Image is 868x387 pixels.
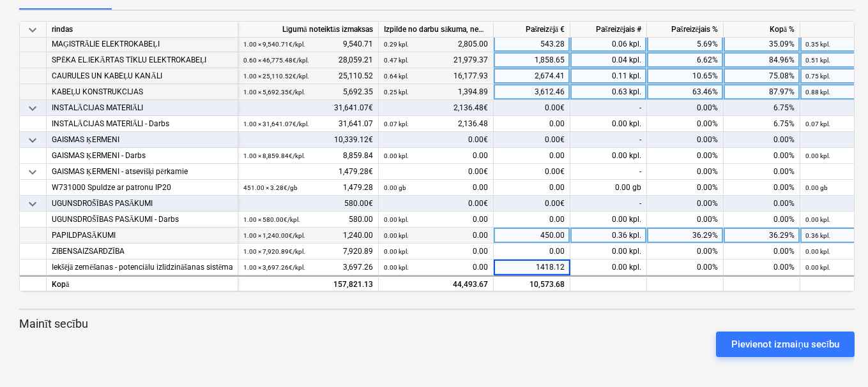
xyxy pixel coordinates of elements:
[494,196,570,212] div: 0.00€
[47,275,238,291] div: Kopā
[647,196,724,212] div: 0.00%
[570,244,647,259] div: 0.00 kpl.
[724,164,800,180] div: 0.00%
[243,259,373,275] div: 3,697.26
[724,180,800,196] div: 0.00%
[724,52,800,68] div: 84.96%
[52,228,232,244] div: PAPILDPASĀKUMI
[238,164,379,180] div: 1,479.28€
[724,244,800,259] div: 0.00%
[724,132,800,148] div: 0.00%
[647,244,724,259] div: 0.00%
[243,89,305,96] small: 1.00 × 5,692.35€ / kpl.
[25,101,40,116] span: keyboard_arrow_down
[52,196,232,212] div: UGUNSDROŠĪBAS PASĀKUMI
[243,36,373,52] div: 9,540.71
[25,133,40,148] span: keyboard_arrow_down
[570,148,647,164] div: 0.00 kpl.
[647,180,724,196] div: 0.00%
[494,100,570,116] div: 0.00€
[647,228,724,244] div: 36.29%
[570,22,647,38] div: Pašreizējais #
[570,259,647,275] div: 0.00 kpl.
[724,116,800,132] div: 6.75%
[384,277,488,293] div: 44,493.67
[805,120,830,128] small: 0.07 kpl.
[494,228,570,244] div: 450.00
[52,259,232,275] div: Iekšējā zemēšanas - potenciālu izlīdzināšanas sistēma
[724,259,800,275] div: 0.00%
[647,52,724,68] div: 6.62%
[647,212,724,228] div: 0.00%
[494,22,570,38] div: Pašreizējā €
[494,84,570,100] div: 3,612.46
[52,116,232,132] div: INSTALĀCIJAS MATERIĀLI - Darbs
[384,248,409,255] small: 0.00 kpl.
[647,259,724,275] div: 0.00%
[570,212,647,228] div: 0.00 kpl.
[724,68,800,84] div: 75.08%
[494,244,570,259] div: 0.00
[570,132,647,148] div: -
[494,52,570,68] div: 1,858.65
[384,84,488,100] div: 1,394.89
[805,41,830,48] small: 0.35 kpl.
[384,264,409,271] small: 0.00 kpl.
[724,196,800,212] div: 0.00%
[570,180,647,196] div: 0.00 gb
[384,73,409,80] small: 0.64 kpl.
[805,57,830,64] small: 0.51 kpl.
[25,164,40,180] span: keyboard_arrow_down
[805,73,830,80] small: 0.75 kpl.
[805,232,830,239] small: 0.36 kpl.
[243,244,373,259] div: 7,920.89
[570,84,647,100] div: 0.63 kpl.
[384,232,409,239] small: 0.00 kpl.
[647,164,724,180] div: 0.00%
[570,228,647,244] div: 0.36 kpl.
[384,116,488,132] div: 2,136.48
[647,68,724,84] div: 10.65%
[724,212,800,228] div: 0.00%
[724,22,800,38] div: Kopā %
[384,152,409,159] small: 0.00 kpl.
[570,196,647,212] div: -
[243,84,373,100] div: 5,692.35
[647,100,724,116] div: 0.00%
[25,196,40,212] span: keyboard_arrow_down
[494,36,570,52] div: 543.28
[805,264,830,271] small: 0.00 kpl.
[724,84,800,100] div: 87.97%
[384,228,488,244] div: 0.00
[47,22,238,38] div: rindas
[384,57,409,64] small: 0.47 kpl.
[52,52,232,68] div: SPĒKA EL.IEKĀRTAS TĪKLU ELEKTROKABEĻI
[52,212,232,228] div: UGUNSDROŠĪBAS PASĀKUMI - Darbs
[647,36,724,52] div: 5.69%
[570,52,647,68] div: 0.04 kpl.
[494,148,570,164] div: 0.00
[494,116,570,132] div: 0.00
[731,336,839,353] div: Pievienot izmaiņu secību
[724,228,800,244] div: 36.29%
[647,84,724,100] div: 63.46%
[384,52,488,68] div: 21,979.37
[805,184,828,191] small: 0.00 gb
[243,68,373,84] div: 25,110.52
[494,212,570,228] div: 0.00
[647,148,724,164] div: 0.00%
[52,148,232,164] div: GAISMAS ĶERMENI - Darbs
[379,164,494,180] div: 0.00€
[379,132,494,148] div: 0.00€
[494,275,570,291] div: 10,573.68
[384,36,488,52] div: 2,805.00
[243,41,305,48] small: 1.00 × 9,540.71€ / kpl.
[379,196,494,212] div: 0.00€
[52,100,232,116] div: INSTALĀCIJAS MATERIĀLI
[384,259,488,275] div: 0.00
[52,132,232,148] div: GAISMAS ĶERMENI
[243,248,305,255] small: 1.00 × 7,920.89€ / kpl.
[384,180,488,196] div: 0.00
[805,152,830,159] small: 0.00 kpl.
[570,100,647,116] div: -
